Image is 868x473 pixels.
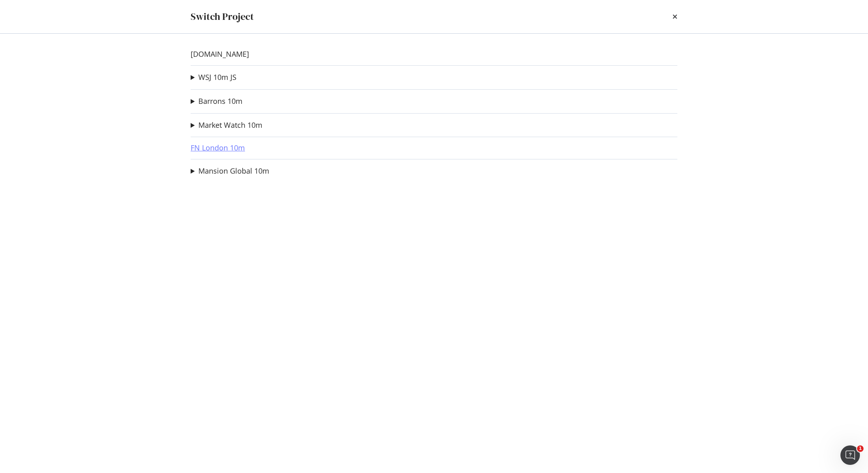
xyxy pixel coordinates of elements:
summary: WSJ 10m JS [191,72,236,83]
a: [DOMAIN_NAME] [191,50,249,58]
a: Barrons 10m [198,97,243,105]
span: 1 [857,445,864,452]
summary: Barrons 10m [191,96,243,107]
div: times [672,10,677,24]
a: Market Watch 10m [198,121,262,129]
summary: Mansion Global 10m [191,166,269,176]
a: Mansion Global 10m [198,167,269,175]
a: FN London 10m [191,144,245,152]
a: WSJ 10m JS [198,73,236,82]
iframe: Intercom live chat [840,445,860,465]
div: Switch Project [191,10,254,24]
summary: Market Watch 10m [191,120,262,131]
